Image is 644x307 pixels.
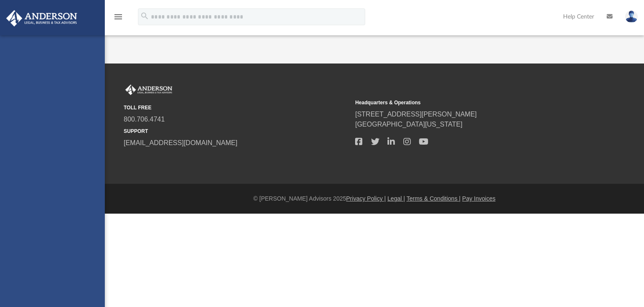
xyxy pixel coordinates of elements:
[124,127,349,135] small: SUPPORT
[355,99,581,106] small: Headquarters & Operations
[124,104,349,111] small: TOLL FREE
[113,16,123,22] a: menu
[387,195,405,202] a: Legal |
[346,195,386,202] a: Privacy Policy |
[124,116,165,123] a: 800.706.4741
[124,139,237,146] a: [EMAIL_ADDRESS][DOMAIN_NAME]
[4,10,80,26] img: Anderson Advisors Platinum Portal
[105,194,644,203] div: © [PERSON_NAME] Advisors 2025
[407,195,461,202] a: Terms & Conditions |
[124,85,174,95] img: Anderson Advisors Platinum Portal
[355,111,477,118] a: [STREET_ADDRESS][PERSON_NAME]
[113,12,123,22] i: menu
[462,195,495,202] a: Pay Invoices
[625,11,638,23] img: User Pic
[140,11,149,21] i: search
[355,121,462,128] a: [GEOGRAPHIC_DATA][US_STATE]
